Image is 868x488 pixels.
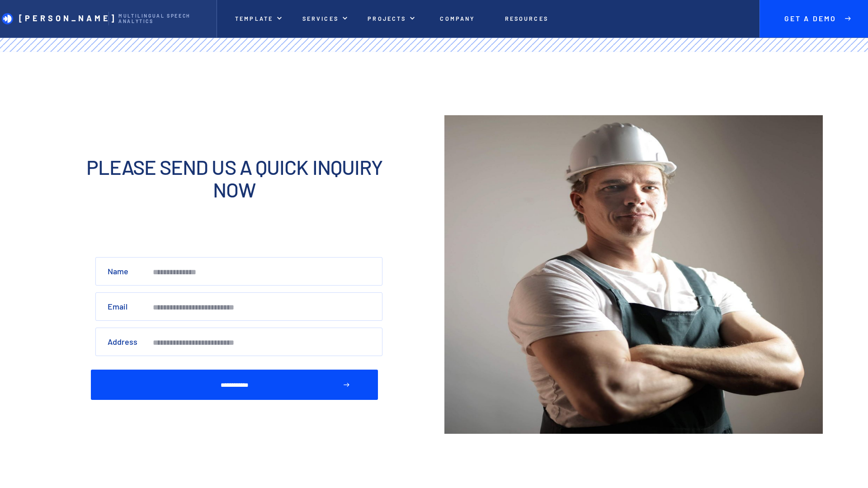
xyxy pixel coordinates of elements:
p: Get A Demo [777,14,844,23]
label: Address [108,337,137,347]
p: [PERSON_NAME] [19,14,117,23]
p: Please send us a quick inquiry now [82,156,387,201]
img: Construction and renovation webflow template sample image [444,115,823,434]
p: Resources [505,15,548,22]
p: Template [235,15,273,22]
p: Company [440,15,475,22]
form: Inquiry form [82,257,387,400]
label: Email [108,302,127,312]
p: Services [302,15,339,22]
p: Projects [368,15,406,22]
p: Multilingual Speech analytics [118,13,207,24]
label: Name [108,267,128,277]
